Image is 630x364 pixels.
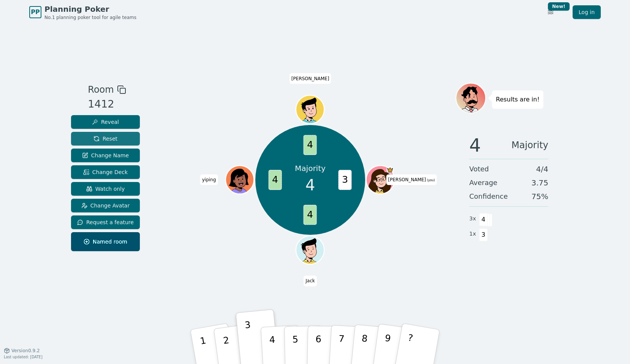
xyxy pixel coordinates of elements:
span: Click to change your name [290,73,331,84]
p: Majority [295,163,326,174]
span: 4 [269,170,282,190]
button: New! [544,5,557,19]
div: New! [548,2,570,11]
span: Average [469,177,497,188]
button: Reset [71,132,140,146]
span: Majority [511,136,548,154]
span: Reset [93,135,117,142]
span: Confidence [469,191,508,202]
span: 3 [479,228,488,241]
span: Click to change your name [386,174,437,185]
span: Change Avatar [81,202,130,209]
span: (you) [426,179,435,182]
span: 4 [304,205,317,225]
button: Named room [71,232,140,251]
span: 3 x [469,215,476,223]
span: Last updated: [DATE] [4,355,43,359]
span: 4 [306,174,315,196]
a: Log in [573,5,601,19]
span: Zach is the host [387,166,394,174]
button: Reveal [71,115,140,129]
span: Watch only [86,185,125,193]
span: Voted [469,164,489,174]
span: 1 x [469,230,476,238]
span: 4 [304,135,317,155]
span: Named room [84,238,127,245]
span: Change Name [82,152,129,159]
button: Change Avatar [71,199,140,212]
span: 4 [479,213,488,226]
p: Results are in! [496,94,540,105]
span: No.1 planning poker tool for agile teams [44,14,136,21]
button: Watch only [71,182,140,196]
button: Change Name [71,149,140,162]
span: 3.75 [531,177,548,188]
span: Click to change your name [304,276,317,286]
span: 4 [469,136,481,154]
span: Request a feature [77,218,134,226]
span: 75 % [532,191,548,202]
button: Version0.9.2 [4,348,40,354]
button: Change Deck [71,165,140,179]
span: Click to change your name [200,174,218,185]
span: Room [88,83,114,97]
span: Reveal [92,118,119,126]
span: 4 / 4 [536,164,548,174]
button: Request a feature [71,215,140,229]
span: Version 0.9.2 [11,348,40,354]
span: 3 [339,170,352,190]
span: Change Deck [83,168,128,176]
a: PPPlanning PokerNo.1 planning poker tool for agile teams [29,4,136,21]
div: 1412 [88,97,126,112]
p: 3 [244,320,254,361]
span: PP [31,8,40,17]
button: Click to change your avatar [367,166,394,193]
span: Planning Poker [44,4,136,14]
